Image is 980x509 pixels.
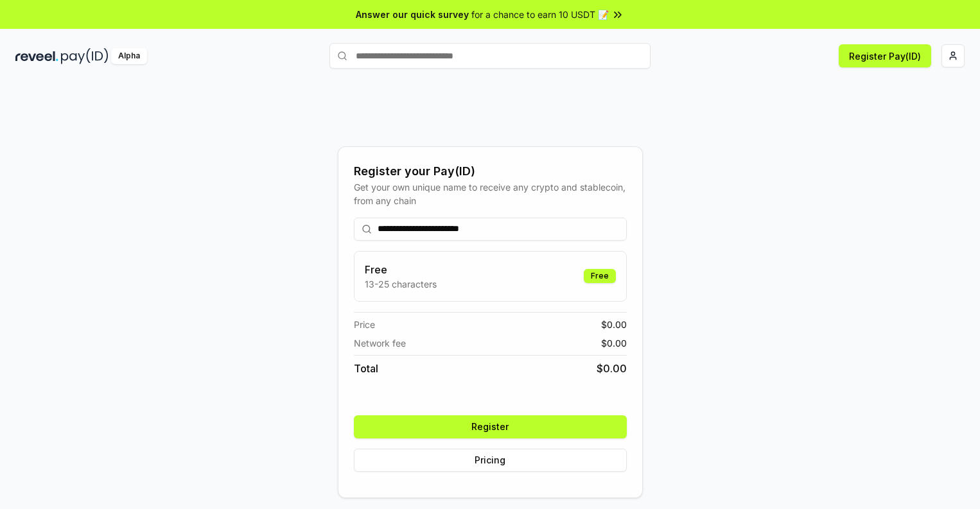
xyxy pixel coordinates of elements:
[61,48,109,64] img: pay_id
[601,336,627,350] span: $ 0.00
[111,48,147,64] div: Alpha
[354,415,627,438] button: Register
[471,8,609,21] span: for a chance to earn 10 USDT 📝
[356,8,469,21] span: Answer our quick survey
[354,336,406,350] span: Network fee
[365,277,437,291] p: 13-25 characters
[354,162,627,180] div: Register your Pay(ID)
[354,318,375,331] span: Price
[365,262,437,277] h3: Free
[584,269,616,283] div: Free
[601,318,627,331] span: $ 0.00
[15,48,58,64] img: reveel_dark
[839,44,931,67] button: Register Pay(ID)
[354,449,627,472] button: Pricing
[354,180,627,207] div: Get your own unique name to receive any crypto and stablecoin, from any chain
[354,361,378,376] span: Total
[597,361,627,376] span: $ 0.00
